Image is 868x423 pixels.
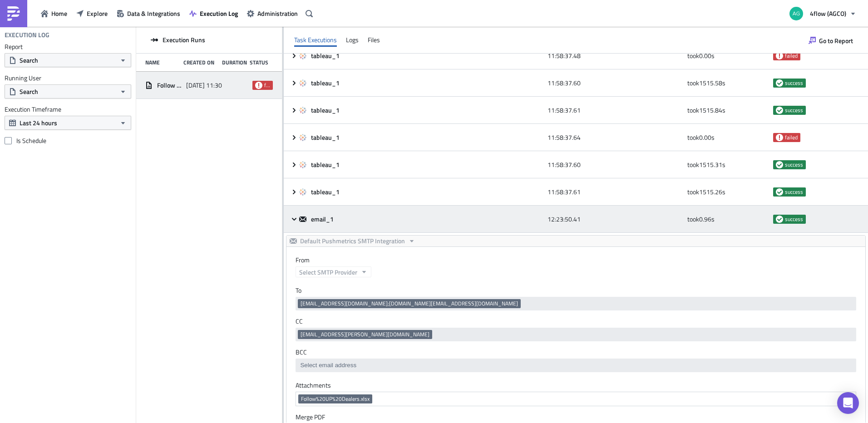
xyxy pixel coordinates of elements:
span: success [785,107,803,114]
div: took 0.00 s [687,129,769,146]
span: success [785,216,803,223]
div: 11:58:37.61 [547,102,683,118]
span: failed [785,52,798,59]
div: took 1515.31 s [687,157,769,173]
div: Name [145,59,179,66]
button: Explore [72,6,112,20]
div: Logs [346,33,359,47]
span: tableau_1 [311,161,341,169]
span: tableau_1 [311,79,341,87]
span: [EMAIL_ADDRESS][DOMAIN_NAME];[DOMAIN_NAME][EMAIL_ADDRESS][DOMAIN_NAME] [301,300,518,307]
span: failed [776,134,783,141]
label: Execution Timeframe [5,105,131,113]
span: success [776,216,783,223]
span: Execution Log [200,9,238,18]
span: Data & Integrations [127,9,180,18]
button: Administration [242,6,302,20]
span: failed [264,82,270,89]
div: 11:58:37.60 [547,157,683,173]
span: tableau_1 [311,52,341,60]
span: failed [785,134,798,141]
div: took 0.96 s [687,211,769,227]
label: Running User [5,74,131,82]
span: Last 24 hours [20,118,57,128]
span: Explore [87,9,108,18]
span: Search [20,87,38,96]
div: 12:23:50.41 [547,211,683,227]
div: took 1515.58 s [687,75,769,91]
div: Task Executions [294,33,337,47]
span: failed [776,52,783,59]
span: Default Pushmetrics SMTP Integration [300,236,405,246]
div: 11:58:37.48 [547,48,683,64]
span: success [776,161,783,168]
label: Merge PDF [296,413,856,421]
div: Duration [222,59,245,66]
span: Segue follow up referente as notas fiscais que já estão em processo de transportes com sua respec... [4,44,433,51]
div: Status [250,59,269,66]
label: To [296,286,856,295]
div: 11:58:37.64 [547,129,683,146]
button: Last 24 hours [5,116,131,130]
button: Execution Log [185,6,242,20]
img: PushMetrics [6,6,21,21]
div: Files [368,33,380,47]
span: success [785,188,803,196]
span: Follow up Dealers OB Doméstico [157,81,182,89]
span: Go to Report [819,36,853,45]
span: [EMAIL_ADDRESS][PERSON_NAME][DOMAIN_NAME] [301,331,429,338]
span: tableau_1 [311,106,341,114]
span: [DATE] 11:30 [186,81,222,89]
div: 11:58:37.61 [547,184,683,200]
div: took 0.00 s [687,48,769,64]
span: Search [20,55,38,65]
label: Is Schedule [5,137,131,145]
button: Search [5,53,131,67]
span: success [785,161,803,168]
div: Open Intercom Messenger [837,392,859,414]
button: 4flow (AGCO) [784,4,861,24]
label: BCC [296,348,856,356]
input: Select em ail add ress [298,361,853,370]
img: Avatar [789,6,804,21]
span: tableau_1 [311,133,341,142]
span: success [776,107,783,114]
button: Data & Integrations [112,6,185,20]
span: email_1 [311,215,335,223]
label: CC [296,317,856,325]
span: Olá, tudo bem? [4,4,47,11]
button: Home [36,6,72,20]
span: tableau_1 [311,188,341,196]
button: Go to Report [804,33,858,48]
h4: Execution Log [5,31,49,39]
span: success [785,79,803,87]
button: Default Pushmetrics SMTP Integration [286,236,419,246]
span: 4flow (AGCO) [810,9,846,18]
strong: [EMAIL_ADDRESS][DOMAIN_NAME] [222,64,333,71]
span: failed [255,82,262,89]
span: Em caso de dúvidas ou solicitações de urgência, gentileza enviar email para : ; [EMAIL_ADDRESS][P... [4,64,497,71]
span: Select SMTP Provider [299,267,357,277]
span: success [776,188,783,196]
span: Follow%20UP%20Dealers.xlsx [301,395,370,403]
div: took 1515.84 s [687,102,769,118]
button: Select SMTP Provider [296,266,371,277]
span: success [776,79,783,87]
span: Administration [257,9,298,18]
body: Rich Text Area. Press ALT-0 for help. [4,4,556,71]
button: Search [5,84,131,98]
label: Attachments [296,381,856,389]
span: Prezado amigo concessionário, [4,24,92,31]
label: From [296,256,865,264]
span: Home [51,9,67,18]
span: Execution Runs [163,36,205,44]
div: Created On [183,59,217,66]
div: took 1515.26 s [687,184,769,200]
div: 11:58:37.60 [547,75,683,91]
label: Report [5,43,131,51]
